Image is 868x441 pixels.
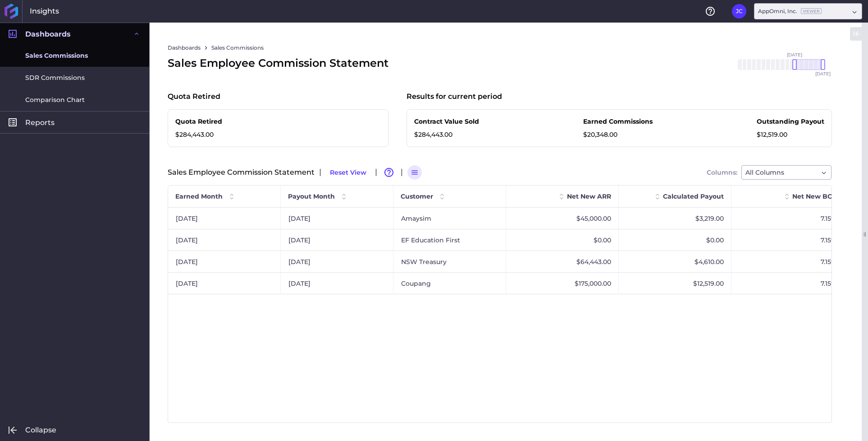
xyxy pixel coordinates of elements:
[757,117,824,126] p: Outstanding Payout
[211,44,264,52] a: Sales Commissions
[281,251,393,272] div: [DATE]
[506,229,619,251] div: $0.00
[815,72,831,76] span: [DATE]
[168,44,201,52] a: Dashboards
[663,192,724,200] span: Calculated Payout
[25,51,88,60] span: Sales Commissions
[25,118,55,127] span: Reports
[393,229,506,251] div: EF Education First
[168,208,281,229] div: [DATE]
[703,4,717,19] button: Help
[619,208,731,229] div: $3,219.00
[583,130,653,139] p: $20,348.00
[787,53,802,57] span: [DATE]
[175,130,234,139] p: $284,443.00
[731,229,844,251] div: 7.15%
[758,7,822,15] div: AppOmni, Inc.
[414,117,479,126] p: Contract Value Sold
[745,167,784,178] span: All Columns
[757,130,824,139] p: $12,519.00
[175,192,223,200] span: Earned Month
[25,425,56,435] span: Collapse
[731,208,844,229] div: 7.15%
[506,251,619,272] div: $64,443.00
[168,273,281,294] div: [DATE]
[393,273,506,294] div: Coupang
[393,251,506,272] div: NSW Treasury
[326,165,370,180] button: Reset View
[619,273,731,294] div: $12,519.00
[583,117,653,126] p: Earned Commissions
[168,229,281,251] div: [DATE]
[407,91,502,102] p: Results for current period
[401,192,433,200] span: Customer
[506,208,619,229] div: $45,000.00
[288,192,335,200] span: Payout Month
[25,73,85,83] span: SDR Commissions
[801,8,822,14] ins: Viewer
[281,229,393,251] div: [DATE]
[732,4,746,19] button: User Menu
[25,95,85,105] span: Comparison Chart
[168,55,388,71] div: Sales Employee Commission Statement
[414,130,479,139] p: $284,443.00
[707,169,737,176] span: Columns:
[168,251,281,272] div: [DATE]
[731,251,844,272] div: 7.15%
[168,91,220,102] p: Quota Retired
[393,208,506,229] div: Amaysim
[567,192,611,200] span: Net New ARR
[619,251,731,272] div: $4,610.00
[754,3,862,19] div: Dropdown select
[281,273,393,294] div: [DATE]
[506,273,619,294] div: $175,000.00
[792,192,836,200] span: Net New BCR
[741,165,831,180] div: Dropdown select
[168,165,832,180] div: Sales Employee Commission Statement
[25,29,71,39] span: Dashboards
[731,273,844,294] div: 7.15%
[175,117,234,126] p: Quota Retired
[281,208,393,229] div: [DATE]
[619,229,731,251] div: $0.00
